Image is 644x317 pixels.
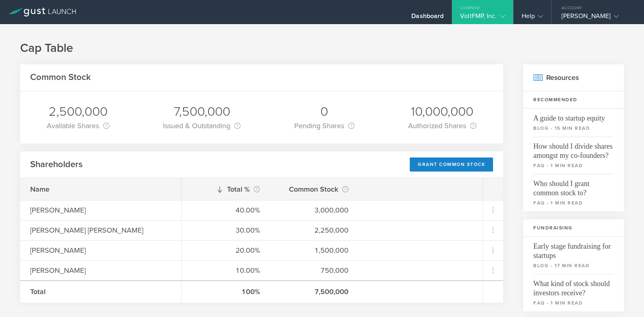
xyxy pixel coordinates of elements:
[280,245,349,256] div: 1,500,000
[47,120,109,131] div: Available Shares
[192,245,260,256] div: 20.00%
[523,219,624,237] h3: Fundraising
[192,184,260,195] div: Total %
[30,159,83,170] h2: Shareholders
[294,120,355,131] div: Pending Shares
[533,162,614,169] small: faq - 1 min read
[408,103,477,120] div: 10,000,000
[280,286,349,297] div: 7,500,000
[47,103,109,120] div: 2,500,000
[411,12,444,24] div: Dashboard
[410,157,493,172] div: Grant Common Stock
[280,205,349,215] div: 3,000,000
[30,245,171,256] div: [PERSON_NAME]
[523,91,624,108] h3: Recommended
[192,225,260,235] div: 30.00%
[523,174,624,211] a: Who should I grant common stock to?faq - 1 min read
[192,286,260,297] div: 100%
[280,184,349,195] div: Common Stock
[280,225,349,235] div: 2,250,000
[30,184,171,194] div: Name
[523,108,624,137] a: A guide to startup equityblog - 15 min read
[192,205,260,215] div: 40.00%
[533,125,614,132] small: blog - 15 min read
[533,108,614,123] span: A guide to startup equity
[460,12,505,24] div: VoltFMP, Inc.
[533,262,614,269] small: blog - 17 min read
[533,299,614,307] small: faq - 1 min read
[604,278,644,317] iframe: Chat Widget
[30,72,91,83] h2: Common Stock
[280,265,349,276] div: 750,000
[30,265,171,276] div: [PERSON_NAME]
[533,199,614,207] small: faq - 1 min read
[20,40,624,56] h1: Cap Table
[523,274,624,311] a: What kind of stock should investors receive?faq - 1 min read
[533,174,614,198] span: Who should I grant common stock to?
[523,137,624,174] a: How should I divide shares amongst my co-founders?faq - 1 min read
[561,12,630,24] div: [PERSON_NAME]
[30,205,171,215] div: [PERSON_NAME]
[30,286,171,297] div: Total
[533,274,614,298] span: What kind of stock should investors receive?
[30,225,171,235] div: [PERSON_NAME] [PERSON_NAME]
[163,103,241,120] div: 7,500,000
[523,64,624,91] h2: Resources
[523,237,624,274] a: Early stage fundraising for startupsblog - 17 min read
[408,120,477,131] div: Authorized Shares
[294,103,355,120] div: 0
[533,237,614,260] span: Early stage fundraising for startups
[533,137,614,160] span: How should I divide shares amongst my co-founders?
[163,120,241,131] div: Issued & Outstanding
[192,265,260,276] div: 10.00%
[522,12,543,24] div: Help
